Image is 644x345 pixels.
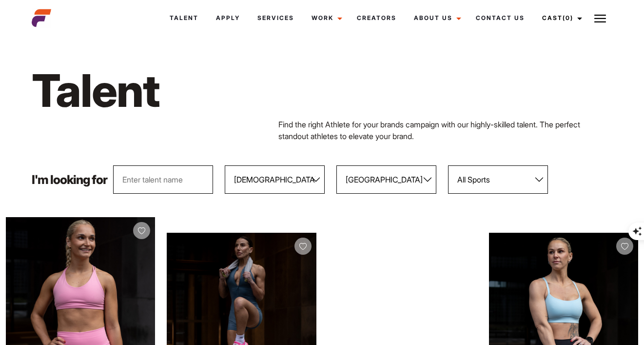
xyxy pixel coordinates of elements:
[563,14,573,21] span: (0)
[32,8,51,28] img: cropped-aefm-brand-fav-22-square.png
[32,174,107,186] p: I'm looking for
[207,5,249,31] a: Apply
[161,5,207,31] a: Talent
[32,62,366,119] h1: Talent
[348,5,405,31] a: Creators
[278,119,612,142] p: Find the right Athlete for your brands campaign with our highly-skilled talent. The perfect stand...
[249,5,303,31] a: Services
[405,5,467,31] a: About Us
[533,5,588,31] a: Cast(0)
[594,13,606,24] img: Burger icon
[113,165,213,194] input: Enter talent name
[303,5,348,31] a: Work
[467,5,533,31] a: Contact Us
